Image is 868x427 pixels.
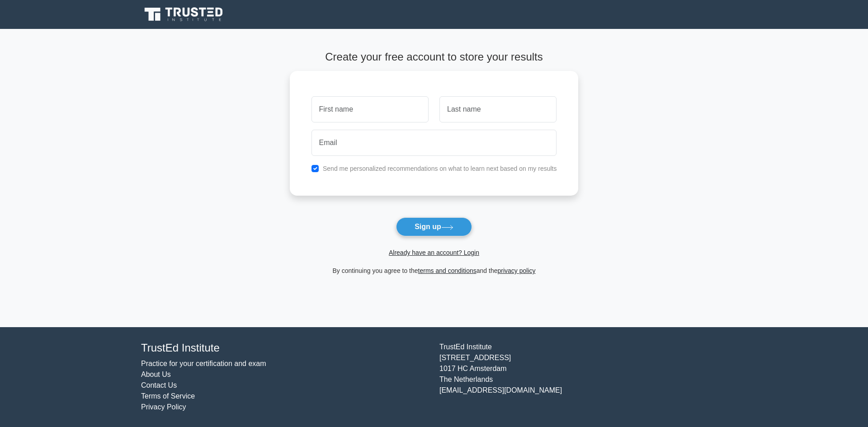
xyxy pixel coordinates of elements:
button: Sign up [396,217,472,236]
input: Email [311,130,557,156]
a: Terms of Service [141,392,195,400]
h4: Create your free account to store your results [290,51,579,64]
input: First name [311,96,429,122]
a: Contact Us [141,381,177,389]
div: TrustEd Institute [STREET_ADDRESS] 1017 HC Amsterdam The Netherlands [EMAIL_ADDRESS][DOMAIN_NAME] [434,342,732,413]
a: privacy policy [498,267,536,274]
a: Privacy Policy [141,403,186,411]
a: Already have an account? Login [389,249,479,256]
h4: TrustEd Institute [141,342,429,355]
div: By continuing you agree to the and the [284,265,584,276]
input: Last name [439,96,557,122]
label: Send me personalized recommendations on what to learn next based on my results [323,165,557,172]
a: Practice for your certification and exam [141,360,266,367]
a: terms and conditions [418,267,476,274]
a: About Us [141,371,171,378]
